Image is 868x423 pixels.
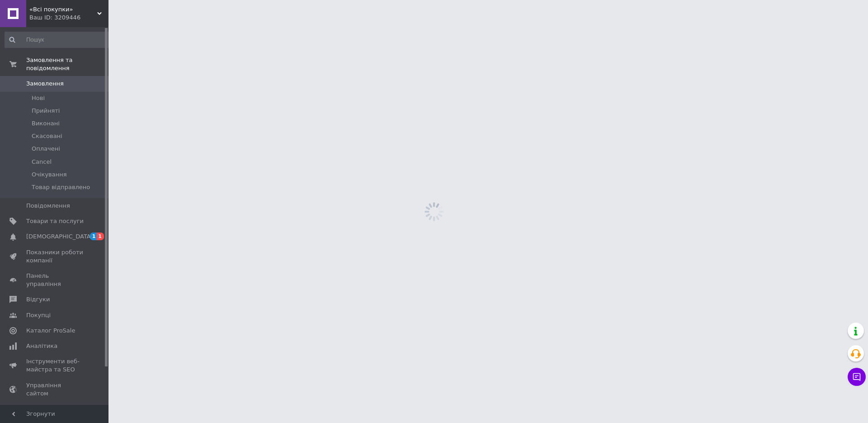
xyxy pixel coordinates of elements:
[32,158,52,166] span: Cancel
[26,295,50,304] span: Відгуки
[26,202,70,210] span: Повідомлення
[26,248,84,265] span: Показники роботи компанії
[26,80,64,88] span: Замовлення
[26,311,51,319] span: Покупці
[32,183,90,191] span: Товар відправлено
[26,56,108,72] span: Замовлення та повідомлення
[26,233,93,241] span: [DEMOGRAPHIC_DATA]
[29,5,97,14] span: «Всі покупки»
[29,14,108,22] div: Ваш ID: 3209446
[90,233,97,240] span: 1
[26,381,84,398] span: Управління сайтом
[32,132,62,140] span: Скасовані
[32,94,45,102] span: Нові
[32,119,60,128] span: Виконані
[26,357,84,374] span: Інструменти веб-майстра та SEO
[97,233,104,240] span: 1
[848,368,866,386] button: Чат з покупцем
[5,32,112,48] input: Пошук
[26,327,75,335] span: Каталог ProSale
[32,171,67,179] span: Очікування
[32,107,60,115] span: Прийняті
[26,217,84,225] span: Товари та послуги
[32,145,60,153] span: Оплачені
[26,272,84,288] span: Панель управління
[26,342,57,350] span: Аналітика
